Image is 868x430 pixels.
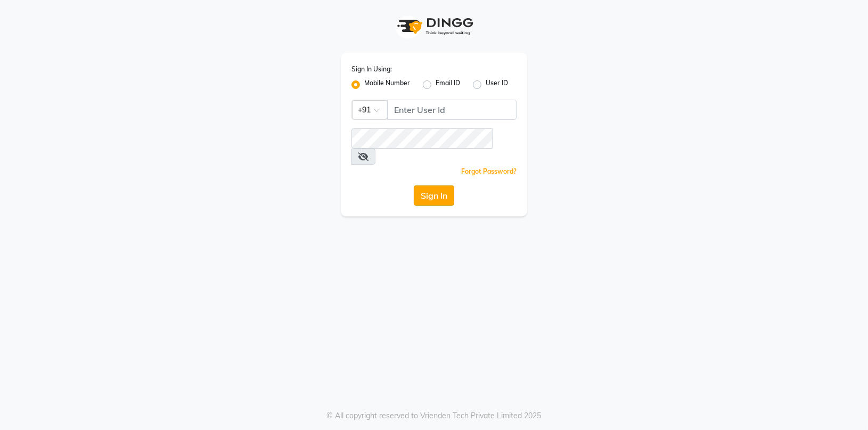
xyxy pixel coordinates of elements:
[387,100,517,120] input: Username
[461,167,517,175] a: Forgot Password?
[364,78,410,91] label: Mobile Number
[486,78,508,91] label: User ID
[391,11,477,42] img: logo1.svg
[351,128,493,149] input: Username
[436,78,460,91] label: Email ID
[414,185,454,206] button: Sign In
[351,64,392,74] label: Sign In Using:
